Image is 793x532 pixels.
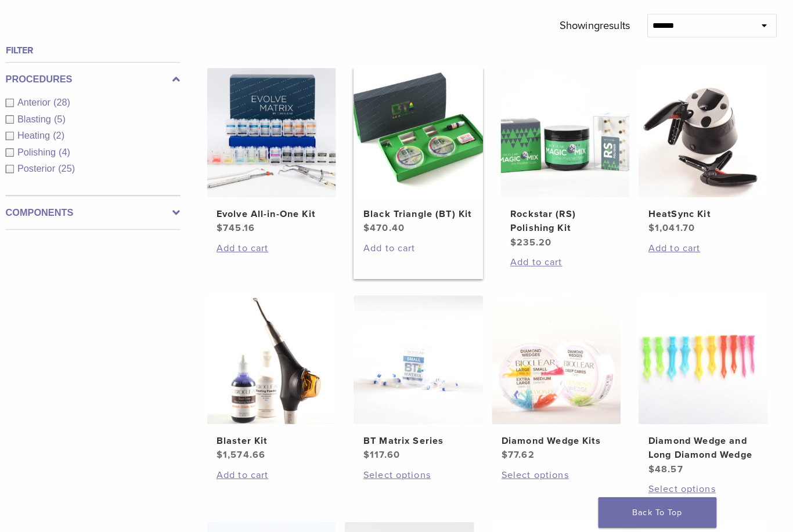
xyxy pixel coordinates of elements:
[16,202,188,216] label: Components
[16,71,188,85] label: Procedures
[214,67,341,231] a: Evolve All-in-One KitEvolve All-in-One Kit $745.16
[367,203,475,217] h2: Black Triangle (BT) Kit
[214,290,341,454] a: Blaster KitBlaster Kit $1,574.66
[367,441,403,453] bdi: 117.60
[647,203,755,217] h2: HeatSync Kit
[27,112,63,122] span: Blasting
[511,232,518,244] span: $
[637,290,765,417] img: Diamond Wedge and Long Diamond Wedge
[367,218,408,230] bdi: 470.40
[367,459,475,473] a: Select options for “BT Matrix Series”
[493,290,621,417] img: Diamond Wedge Kits
[68,144,80,154] span: (4)
[358,290,485,417] img: BT Matrix Series
[27,161,67,171] span: Posterior
[647,218,693,230] bdi: 1,041.70
[637,67,765,231] a: HeatSync KitHeatSync Kit $1,041.70
[647,426,755,454] h2: Diamond Wedge and Long Diamond Wedge
[223,203,331,217] h2: Evolve All-in-One Kit
[27,96,63,106] span: Anterior
[223,237,331,251] a: Add to cart: “Evolve All-in-One Kit”
[63,112,75,122] span: (5)
[214,67,341,194] img: Evolve All-in-One Kit
[503,441,509,453] span: $
[367,237,475,251] a: Add to cart: “Black Triangle (BT) Kit”
[358,290,485,454] a: BT Matrix SeriesBT Matrix Series $117.60
[647,455,682,466] bdi: 48.57
[223,218,229,230] span: $
[502,67,629,245] a: Rockstar (RS) Polishing KitRockstar (RS) Polishing Kit $235.20
[647,455,654,466] span: $
[493,290,621,454] a: Diamond Wedge KitsDiamond Wedge Kits $77.62
[647,473,755,487] a: Select options for “Diamond Wedge and Long Diamond Wedge”
[358,67,485,194] img: Black Triangle (BT) Kit
[223,426,331,440] h2: Blaster Kit
[223,459,331,473] a: Add to cart: “Blaster Kit”
[647,237,755,251] a: Add to cart: “HeatSync Kit”
[223,441,229,453] span: $
[511,203,619,231] h2: Rockstar (RS) Polishing Kit
[63,96,79,106] span: (28)
[637,290,765,468] a: Diamond Wedge and Long Diamond WedgeDiamond Wedge and Long Diamond Wedge $48.57
[503,459,611,473] a: Select options for “Diamond Wedge Kits”
[502,67,629,194] img: Rockstar (RS) Polishing Kit
[367,426,475,440] h2: BT Matrix Series
[27,144,68,154] span: Polishing
[62,128,74,138] span: (2)
[511,232,552,244] bdi: 235.20
[637,67,765,194] img: HeatSync Kit
[214,290,341,417] img: Blaster Kit
[27,128,62,138] span: Heating
[503,426,611,440] h2: Diamond Wedge Kits
[647,218,654,230] span: $
[598,488,714,519] a: Back To Top
[560,13,629,38] p: Showing results
[367,218,374,230] span: $
[16,42,188,56] h4: Filter
[367,441,374,453] span: $
[67,161,84,171] span: (25)
[503,441,535,453] bdi: 77.62
[223,218,261,230] bdi: 745.16
[511,251,619,265] a: Add to cart: “Rockstar (RS) Polishing Kit”
[223,441,271,453] bdi: 1,574.66
[358,67,485,231] a: Black Triangle (BT) KitBlack Triangle (BT) Kit $470.40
